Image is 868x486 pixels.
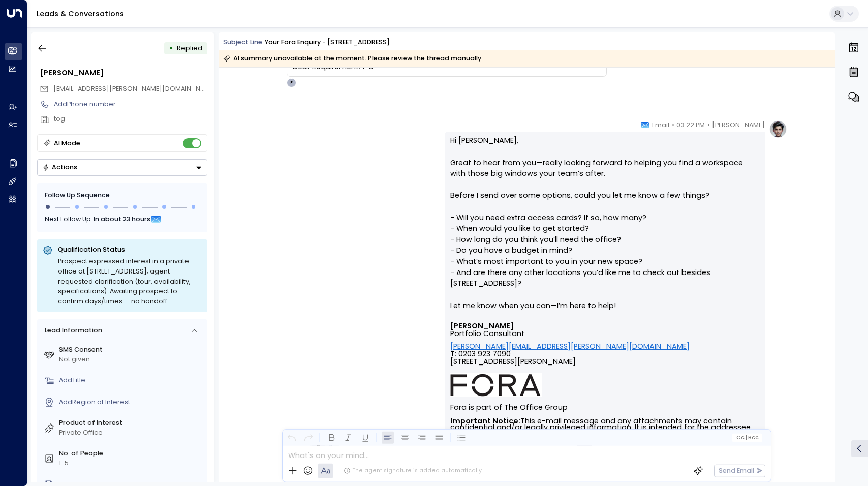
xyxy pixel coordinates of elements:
[450,358,576,373] span: [STREET_ADDRESS][PERSON_NAME]
[223,38,264,46] span: Subject Line:
[53,84,207,94] span: charlie.home+robert@gmail.com
[59,428,204,438] div: Private Office
[59,449,204,459] label: No. of People
[94,214,150,225] span: In about 23 hours
[287,78,296,87] div: E
[59,418,204,428] label: Product of Interest
[59,376,204,385] div: AddTitle
[265,38,390,47] div: Your Fora Enquiry - [STREET_ADDRESS]
[59,398,204,407] div: AddRegion of Interest
[450,135,759,322] p: Hi [PERSON_NAME], Great to hear from you—really looking forward to helping you find a workspace w...
[450,330,524,338] span: Portfolio Consultant
[672,120,674,130] span: •
[450,343,690,350] a: [PERSON_NAME][EMAIL_ADDRESS][PERSON_NAME][DOMAIN_NAME]
[707,120,710,130] span: •
[58,256,202,307] div: Prospect expressed interest in a private office at [STREET_ADDRESS]; agent requested clarificatio...
[45,191,200,200] div: Follow Up Sequence
[732,433,762,442] button: Cc|Bcc
[652,120,669,130] span: Email
[450,402,568,412] font: Fora is part of The Office Group
[59,355,204,364] div: Not given
[302,432,315,444] button: Redo
[59,345,204,355] label: SMS Consent
[769,120,787,138] img: profile-logo.png
[54,100,207,109] div: AddPhone number
[746,435,747,441] span: |
[285,432,298,444] button: Undo
[58,245,202,254] p: Qualification Status
[223,53,483,64] div: AI summary unavailable at the moment. Please review the thread manually.
[450,321,514,331] font: [PERSON_NAME]
[54,114,207,124] div: tog
[736,435,759,441] span: Cc Bcc
[712,120,765,130] span: [PERSON_NAME]
[41,326,102,336] div: Lead Information
[37,9,124,19] a: Leads & Conversations
[450,350,511,358] span: T: 0203 923 7090
[177,44,202,52] span: Replied
[53,84,216,93] span: [EMAIL_ADDRESS][PERSON_NAME][DOMAIN_NAME]
[37,159,207,176] button: Actions
[450,416,520,426] strong: Important Notice:
[169,40,173,56] div: •
[450,373,542,397] img: AIorK4ysLkpAD1VLoJghiceWoVRmgk1XU2vrdoLkeDLGAFfv_vh6vnfJOA1ilUWLDOVq3gZTs86hLsHm3vG-
[676,120,705,130] span: 03:22 PM
[45,214,200,225] div: Next Follow Up:
[344,467,482,475] div: The agent signature is added automatically
[54,138,80,148] div: AI Mode
[42,163,77,171] div: Actions
[37,159,207,176] div: Button group with a nested menu
[59,459,204,468] div: 1-5
[40,68,207,79] div: [PERSON_NAME]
